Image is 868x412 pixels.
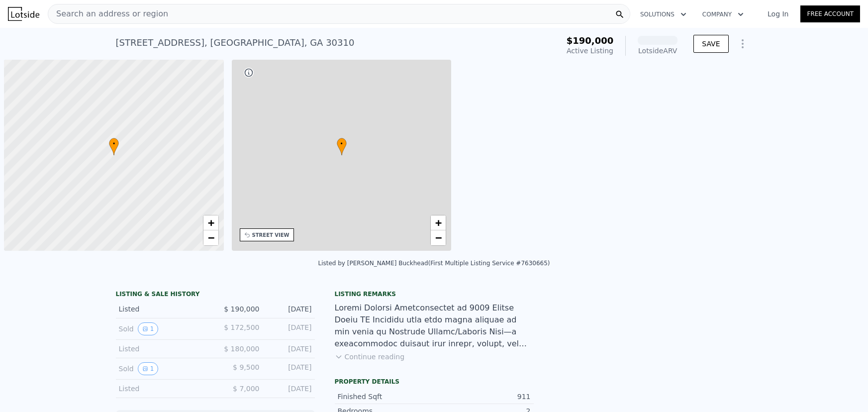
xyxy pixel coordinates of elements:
a: Zoom out [431,230,446,245]
div: [DATE] [268,344,312,354]
div: Listed [119,344,207,354]
span: • [337,139,347,148]
button: Continue reading [335,352,405,362]
div: [DATE] [268,362,312,375]
button: View historical data [138,362,159,375]
div: • [109,138,119,155]
a: Zoom in [203,215,218,230]
a: Zoom out [203,230,218,245]
div: Loremi Dolorsi Ametconsectet ad 9009 Elitse Doeiu TE Incididu utla etdo magna aliquae ad min veni... [335,302,534,350]
span: − [435,231,442,244]
button: Show Options [733,34,753,54]
span: • [109,139,119,148]
a: Free Account [800,5,860,22]
div: [DATE] [268,304,312,314]
span: $ 172,500 [224,323,259,331]
div: • [337,138,347,155]
div: Listing remarks [335,290,534,298]
div: Listed by [PERSON_NAME] Buckhead (First Multiple Listing Service #7630665) [318,260,550,267]
span: − [207,231,214,244]
a: Log In [756,9,800,19]
img: Lotside [8,7,39,21]
span: + [435,216,442,229]
span: Active Listing [567,47,613,55]
div: STREET VIEW [252,231,289,239]
div: Sold [119,322,207,335]
span: $ 190,000 [224,305,259,313]
span: $ 7,000 [233,385,259,393]
div: Sold [119,362,207,375]
button: Solutions [632,5,694,23]
button: View historical data [138,322,159,335]
div: Finished Sqft [338,392,434,402]
div: LISTING & SALE HISTORY [116,290,315,300]
div: [DATE] [268,384,312,394]
div: Property details [335,378,534,386]
button: Company [694,5,752,23]
span: Search an address or region [48,8,168,20]
span: + [207,216,214,229]
div: 911 [434,392,531,402]
div: [DATE] [268,322,312,335]
div: Lotside ARV [638,46,677,56]
div: Listed [119,304,207,314]
span: $190,000 [567,35,614,46]
span: $ 9,500 [233,363,259,371]
div: Listed [119,384,207,394]
a: Zoom in [431,215,446,230]
span: $ 180,000 [224,345,259,353]
button: SAVE [693,35,728,53]
div: [STREET_ADDRESS] , [GEOGRAPHIC_DATA] , GA 30310 [116,36,355,50]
